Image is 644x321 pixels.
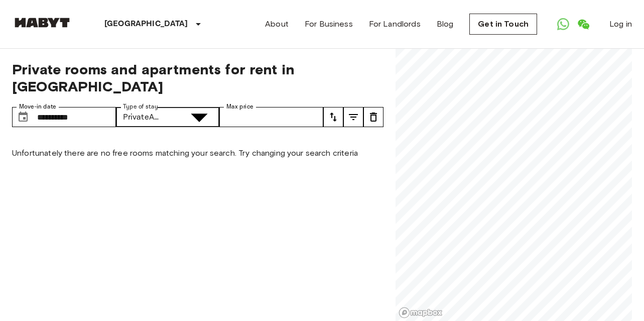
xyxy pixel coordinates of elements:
[573,14,593,34] a: Open WeChat
[553,14,573,34] a: Open WhatsApp
[265,18,289,30] a: About
[609,18,632,30] a: Log in
[437,18,454,30] a: Blog
[19,102,56,111] label: Move-in date
[12,61,383,95] span: Private rooms and apartments for rent in [GEOGRAPHIC_DATA]
[343,107,363,127] button: tune
[13,107,33,127] button: Choose date, selected date is 19 Aug 2025
[369,18,421,30] a: For Landlords
[469,14,537,35] a: Get in Touch
[399,307,443,318] a: Mapbox logo
[323,107,343,127] button: tune
[305,18,353,30] a: For Business
[12,147,383,159] p: Unfortunately there are no free rooms matching your search. Try changing your search criteria
[363,107,383,127] button: tune
[226,102,253,111] label: Max price
[104,18,188,30] p: [GEOGRAPHIC_DATA]
[116,107,179,127] div: PrivateApartment
[123,102,158,111] label: Type of stay
[12,18,72,28] img: Habyt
